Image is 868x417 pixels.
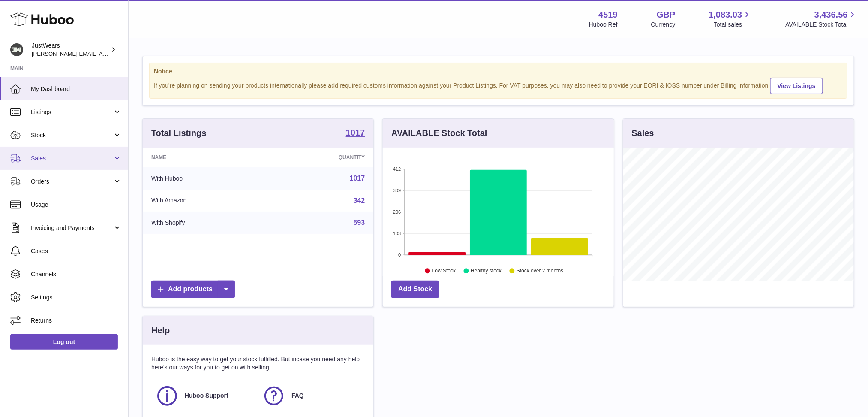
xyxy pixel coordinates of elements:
th: Name [143,148,269,167]
a: FAQ [262,384,360,408]
a: Add products [151,281,235,298]
a: 1017 [346,128,365,139]
td: With Shopify [143,212,269,234]
span: Settings [31,293,122,302]
text: 0 [399,252,401,257]
span: FAQ [291,392,304,400]
text: Healthy stock [471,268,502,274]
a: Log out [10,334,118,350]
a: 3,436.56 AVAILABLE Stock Total [785,9,858,29]
strong: 1017 [346,128,365,137]
span: Invoicing and Payments [31,224,113,232]
span: Returns [31,317,122,325]
div: Huboo Ref [589,21,618,29]
span: Total sales [714,21,752,29]
span: Channels [31,270,122,278]
th: Quantity [269,148,374,167]
h3: Total Listings [151,127,207,139]
span: Usage [31,201,122,209]
text: 309 [393,188,401,193]
span: AVAILABLE Stock Total [785,21,858,29]
div: If you're planning on sending your products internationally please add required customs informati... [154,76,843,94]
span: [PERSON_NAME][EMAIL_ADDRESS][DOMAIN_NAME] [32,50,172,57]
text: 412 [393,166,401,172]
div: JustWears [32,42,109,58]
a: 342 [354,197,365,204]
text: 103 [393,231,401,236]
span: Cases [31,247,122,255]
span: 1,083.03 [709,9,742,21]
span: Listings [31,108,113,116]
a: Add Stock [391,281,439,298]
span: My Dashboard [31,85,122,93]
span: Orders [31,178,113,186]
strong: 4519 [598,9,618,21]
a: 1017 [350,175,365,182]
text: 206 [393,209,401,215]
a: Huboo Support [156,384,254,408]
a: 593 [354,219,365,226]
strong: GBP [657,9,675,21]
img: josh@just-wears.com [10,43,23,56]
a: View Listings [770,78,823,94]
h3: AVAILABLE Stock Total [391,127,487,139]
strong: Notice [154,67,843,76]
span: 3,436.56 [814,9,848,21]
td: With Amazon [143,190,269,212]
div: Currency [651,21,676,29]
p: Huboo is the easy way to get your stock fulfilled. But incase you need any help here's our ways f... [151,355,365,372]
span: Stock [31,131,113,139]
td: With Huboo [143,167,269,190]
h3: Sales [632,127,654,139]
a: 1,083.03 Total sales [709,9,752,29]
h3: Help [151,325,170,336]
span: Huboo Support [185,392,228,400]
span: Sales [31,154,113,163]
text: Stock over 2 months [517,268,563,274]
text: Low Stock [432,268,456,274]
